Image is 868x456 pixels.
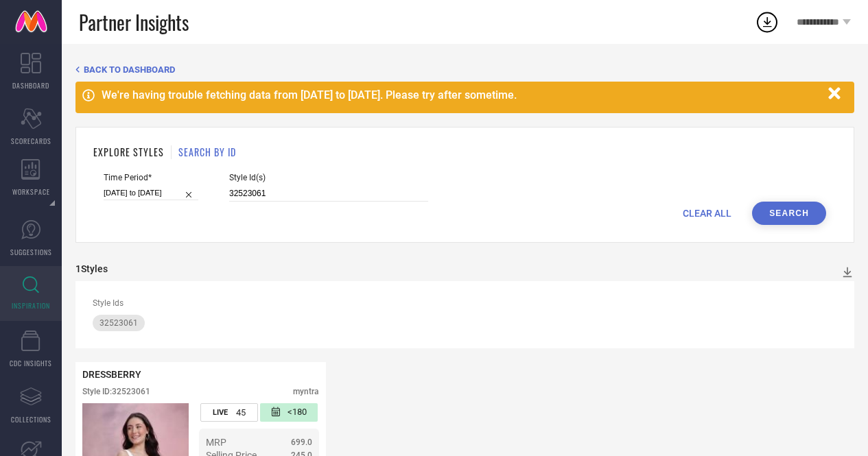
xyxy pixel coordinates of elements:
[102,88,821,101] div: We're having trouble fetching data from [DATE] to [DATE]. Please try after sometime.
[79,8,189,36] span: Partner Insights
[752,202,826,225] button: Search
[82,387,150,396] div: Style ID: 32523061
[755,10,779,34] div: Open download list
[11,136,51,146] span: SCORECARDS
[10,247,52,257] span: SUGGESTIONS
[12,187,50,197] span: WORKSPACE
[12,300,50,311] span: INSPIRATION
[84,64,175,75] span: BACK TO DASHBOARD
[178,145,236,159] h1: SEARCH BY ID
[104,173,198,182] span: Time Period*
[93,298,837,308] div: Style Ids
[82,369,141,380] span: DRESSBERRY
[213,408,228,417] span: LIVE
[291,437,312,447] span: 699.0
[93,145,164,159] h1: EXPLORE STYLES
[11,414,51,424] span: COLLECTIONS
[200,403,258,422] div: Number of days the style has been live on the platform
[236,407,246,418] span: 45
[12,80,49,91] span: DASHBOARD
[10,358,52,368] span: CDC INSIGHTS
[683,208,731,219] span: CLEAR ALL
[99,318,138,328] span: 32523061
[75,263,108,274] div: 1 Styles
[288,407,307,418] span: <180
[206,437,226,448] span: MRP
[293,387,319,396] div: myntra
[104,186,198,200] input: Select time period
[229,186,428,202] input: Enter comma separated style ids e.g. 12345, 67890
[75,64,854,75] div: Back TO Dashboard
[260,403,318,422] div: Number of days since the style was first listed on the platform
[229,173,428,182] span: Style Id(s)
